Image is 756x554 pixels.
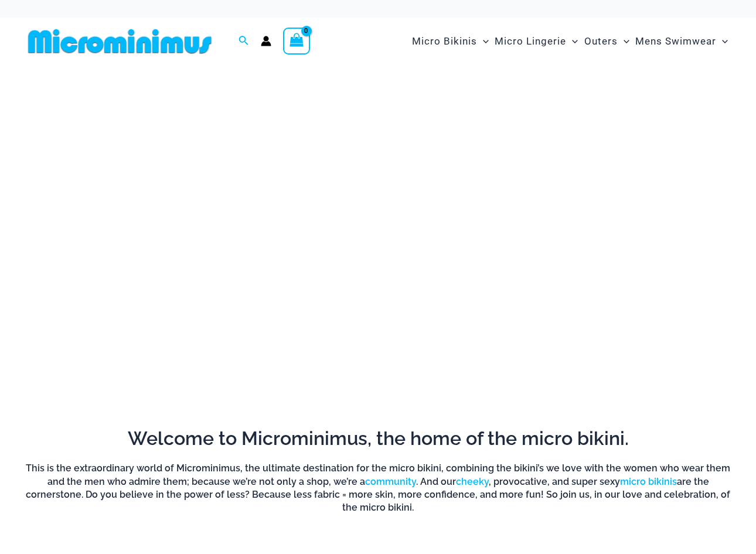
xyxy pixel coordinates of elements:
span: Menu Toggle [566,26,578,56]
nav: Site Navigation [407,22,733,61]
a: cheeky [456,476,489,487]
a: Micro LingerieMenu ToggleMenu Toggle [492,23,581,59]
span: Micro Bikinis [412,26,477,56]
h2: Welcome to Microminimus, the home of the micro bikini. [23,426,733,451]
h6: This is the extraordinary world of Microminimus, the ultimate destination for the micro bikini, c... [23,462,733,515]
a: OutersMenu ToggleMenu Toggle [581,23,632,59]
a: Account icon link [261,36,271,46]
span: Micro Lingerie [495,26,566,56]
span: Outers [584,26,618,56]
span: Menu Toggle [477,26,489,56]
a: View Shopping Cart, empty [283,28,310,55]
img: MM SHOP LOGO FLAT [23,28,216,55]
a: Search icon link [239,34,249,49]
span: Menu Toggle [716,26,728,56]
span: Mens Swimwear [635,26,716,56]
span: Menu Toggle [618,26,629,56]
a: Mens SwimwearMenu ToggleMenu Toggle [632,23,731,59]
a: micro bikinis [620,476,677,487]
a: community [365,476,416,487]
a: Micro BikinisMenu ToggleMenu Toggle [409,23,492,59]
